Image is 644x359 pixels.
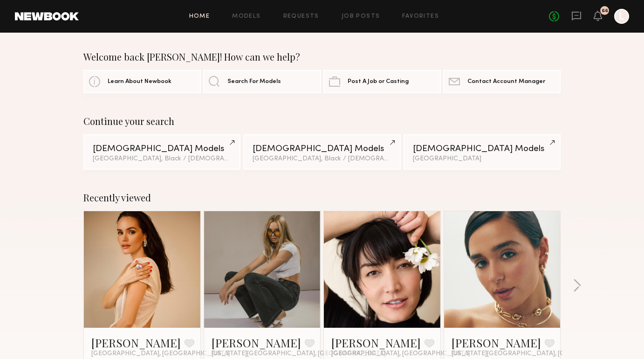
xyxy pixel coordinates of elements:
[443,70,561,93] a: Contact Account Manager
[108,79,171,85] span: Learn About Newbook
[83,134,240,170] a: [DEMOGRAPHIC_DATA] Models[GEOGRAPHIC_DATA], Black / [DEMOGRAPHIC_DATA]
[452,335,541,350] a: [PERSON_NAME]
[212,350,386,358] span: [US_STATE][GEOGRAPHIC_DATA], [GEOGRAPHIC_DATA]
[212,335,301,350] a: [PERSON_NAME]
[348,79,409,85] span: Post A Job or Casting
[402,14,439,20] a: Favorites
[323,70,441,93] a: Post A Job or Casting
[83,192,561,203] div: Recently viewed
[253,156,391,162] div: [GEOGRAPHIC_DATA], Black / [DEMOGRAPHIC_DATA]
[602,8,608,14] div: 66
[91,350,230,358] span: [GEOGRAPHIC_DATA], [GEOGRAPHIC_DATA]
[614,9,629,24] a: L
[283,14,319,20] a: Requests
[342,14,380,20] a: Job Posts
[331,350,470,358] span: [GEOGRAPHIC_DATA], [GEOGRAPHIC_DATA]
[93,145,231,153] div: [DEMOGRAPHIC_DATA] Models
[203,70,321,93] a: Search For Models
[232,14,260,20] a: Models
[83,51,561,62] div: Welcome back [PERSON_NAME]! How can we help?
[452,350,626,358] span: [US_STATE][GEOGRAPHIC_DATA], [GEOGRAPHIC_DATA]
[413,156,551,162] div: [GEOGRAPHIC_DATA]
[243,134,400,170] a: [DEMOGRAPHIC_DATA] Models[GEOGRAPHIC_DATA], Black / [DEMOGRAPHIC_DATA]
[331,335,421,350] a: [PERSON_NAME]
[83,70,201,93] a: Learn About Newbook
[91,335,181,350] a: [PERSON_NAME]
[93,156,231,162] div: [GEOGRAPHIC_DATA], Black / [DEMOGRAPHIC_DATA]
[413,145,551,153] div: [DEMOGRAPHIC_DATA] Models
[467,79,545,85] span: Contact Account Manager
[83,116,561,127] div: Continue your search
[189,14,210,20] a: Home
[227,79,281,85] span: Search For Models
[404,134,561,170] a: [DEMOGRAPHIC_DATA] Models[GEOGRAPHIC_DATA]
[253,145,391,153] div: [DEMOGRAPHIC_DATA] Models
